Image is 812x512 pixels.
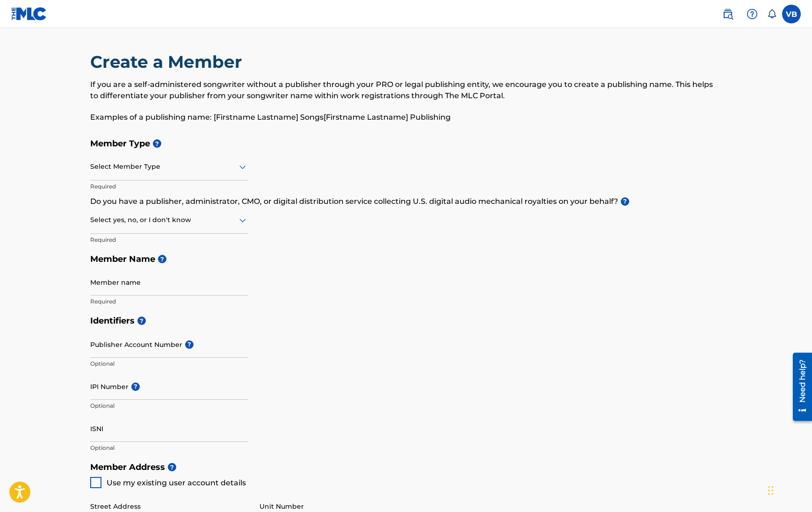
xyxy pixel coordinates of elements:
div: Help [743,5,762,23]
img: MLC Logo [11,7,47,21]
div: Drag [768,476,774,505]
a: Public Search [719,5,737,23]
iframe: Chat Widget [765,467,812,512]
p: Optional [90,402,248,410]
h5: Member Address [90,457,722,477]
iframe: Resource Center [786,349,812,425]
p: If you are a self-administered songwriter without a publisher through your PRO or legal publishin... [90,79,722,101]
p: Optional [90,360,248,368]
span: ? [131,382,140,391]
p: Required [90,297,248,306]
p: Required [90,182,248,191]
span: Use my existing user account details [107,478,246,487]
span: ? [158,255,166,263]
h2: Create a Member [90,51,247,72]
p: Required [90,236,248,244]
img: search [722,8,733,20]
span: ? [621,197,629,206]
div: Notifications [767,9,776,19]
span: ? [185,340,194,349]
p: Optional [90,444,248,452]
h5: Identifiers [90,311,722,331]
span: ? [137,317,146,325]
p: Do you have a publisher, administrator, CMO, or digital distribution service collecting U.S. digi... [90,196,722,207]
p: Examples of a publishing name: [Firstname Lastname] Songs[Firstname Lastname] Publishing [90,112,722,123]
span: ? [153,139,161,148]
img: help [747,8,758,20]
div: User Menu [782,5,801,23]
h5: Member Type [90,134,722,154]
span: ? [168,463,176,471]
h5: Member Name [90,249,722,269]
